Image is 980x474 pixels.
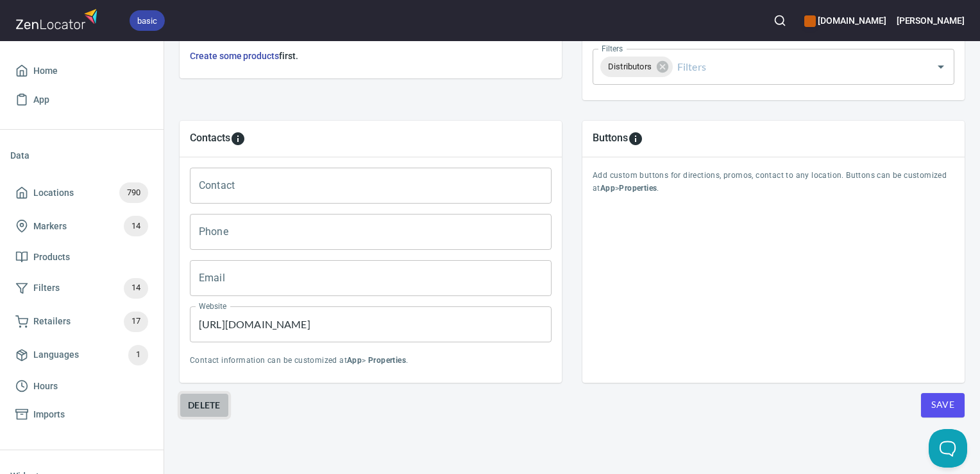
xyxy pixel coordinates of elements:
svg: To add custom buttons for locations, please go to Apps > Properties > Buttons. [628,131,643,146]
span: 14 [124,281,148,295]
a: App [10,85,153,114]
span: Delete [188,398,221,413]
b: Properties [368,356,406,365]
img: zenlocator [15,5,101,33]
h5: Buttons [593,131,628,146]
p: Add custom buttons for directions, promos, contact to any location. Buttons can be customized at > . [593,170,954,195]
a: Home [10,57,153,85]
span: 790 [119,186,148,200]
b: App [347,356,362,365]
button: Delete [180,393,229,417]
span: Home [33,63,58,79]
h6: [PERSON_NAME] [897,13,965,28]
p: Contact information can be customized at > . [190,355,552,367]
span: 1 [128,347,148,362]
span: Filters [33,280,60,296]
a: Languages1 [10,338,153,372]
a: Create some products [190,51,279,61]
span: App [33,92,49,108]
span: Languages [33,347,79,363]
b: App [600,184,615,193]
button: Open [932,58,950,76]
div: basic [130,10,165,31]
span: Locations [33,185,74,201]
span: Distributors [600,60,659,73]
svg: To add custom contact information for locations, please go to Apps > Properties > Contacts. [230,131,246,146]
a: Imports [10,400,153,429]
a: Markers14 [10,209,153,243]
a: Retailers17 [10,305,153,338]
span: Retailers [33,313,71,329]
li: Data [10,140,153,171]
button: Save [921,393,965,417]
span: Save [931,397,954,413]
b: Properties [619,184,657,193]
h5: Contacts [190,131,230,146]
span: Hours [33,378,58,394]
button: color-CE600E [804,15,816,27]
a: Hours [10,372,153,401]
span: Products [33,249,70,265]
span: Markers [33,218,67,234]
span: 14 [124,219,148,234]
h6: first. [190,49,552,63]
h6: [DOMAIN_NAME] [804,13,886,28]
span: Imports [33,407,65,423]
span: basic [130,14,165,28]
button: Search [766,6,794,35]
a: Products [10,243,153,272]
input: Filters [675,55,913,79]
button: [PERSON_NAME] [897,6,965,35]
a: Locations790 [10,176,153,209]
div: Distributors [600,57,673,77]
a: Filters14 [10,272,153,305]
span: 17 [124,314,148,329]
iframe: Help Scout Beacon - Open [929,429,967,468]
